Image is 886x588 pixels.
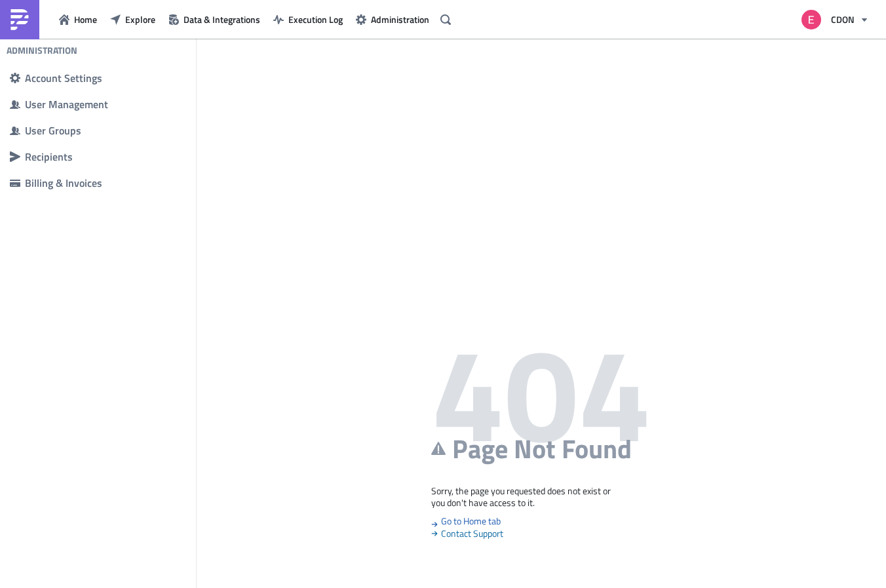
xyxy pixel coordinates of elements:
[431,432,651,465] h2: Page Not Found
[9,9,30,30] img: PushMetrics
[25,176,186,189] div: Billing & Invoices
[162,9,267,29] button: Data & Integrations
[7,45,77,56] h4: Administration
[431,353,651,432] h1: 404
[25,98,186,111] div: User Management
[288,12,343,26] span: Execution Log
[125,12,155,26] span: Explore
[431,528,651,539] span: Contact Support
[183,12,260,26] span: Data & Integrations
[800,9,822,31] img: Avatar
[25,71,186,85] div: Account Settings
[52,9,104,29] button: Home
[431,485,651,509] p: Sorry, the page you requested does not exist or you don't have access to it.
[25,124,186,137] div: User Groups
[431,514,501,528] a: Go to Home tab
[349,9,436,29] button: Administration
[25,150,186,163] div: Recipients
[831,12,855,26] span: CDON
[74,12,97,26] span: Home
[267,9,349,29] button: Execution Log
[104,9,162,29] button: Explore
[371,12,429,26] span: Administration
[794,5,876,34] button: CDON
